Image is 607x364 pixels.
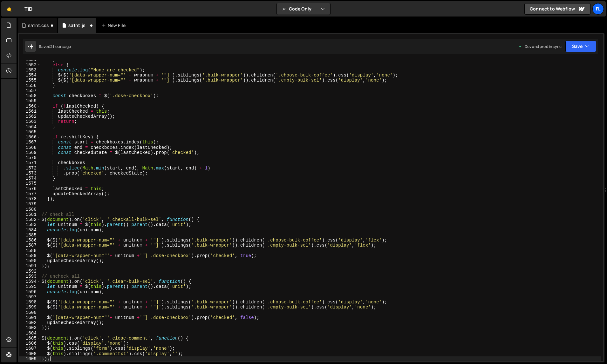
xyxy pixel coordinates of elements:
div: 1602 [19,320,41,325]
div: sa1nt.js [68,22,85,29]
div: 1556 [19,83,41,88]
a: 🤙 [1,1,17,17]
div: 1605 [19,336,41,341]
div: 1607 [19,346,41,351]
div: TiD [24,5,32,13]
div: Saved [39,44,71,49]
div: 2 hours ago [50,44,71,49]
div: 1553 [19,68,41,73]
div: 1594 [19,279,41,284]
div: 1585 [19,233,41,238]
a: Fl [592,3,604,15]
div: 1588 [19,248,41,253]
div: 1596 [19,289,41,295]
div: 1578 [19,196,41,202]
div: Dev and prod in sync [518,44,562,49]
div: 1577 [19,191,41,196]
div: 1561 [19,109,41,114]
div: New File [101,22,128,29]
button: Code Only [277,3,330,15]
div: 1591 [19,263,41,268]
div: 1590 [19,258,41,263]
div: 1583 [19,222,41,227]
div: 1576 [19,186,41,191]
div: 1579 [19,202,41,207]
div: 1562 [19,114,41,119]
div: 1567 [19,140,41,145]
div: 1565 [19,129,41,135]
div: 1586 [19,238,41,243]
div: 1570 [19,155,41,160]
div: 1592 [19,269,41,274]
div: 1604 [19,331,41,336]
div: sa1nt.css [28,22,49,29]
div: 1557 [19,88,41,93]
div: 1584 [19,228,41,233]
div: 1573 [19,171,41,176]
div: 1560 [19,104,41,109]
div: 1598 [19,300,41,305]
div: 1603 [19,325,41,330]
div: 1566 [19,135,41,140]
div: 1558 [19,93,41,98]
div: 1551 [19,57,41,62]
div: 1552 [19,63,41,68]
div: 1572 [19,166,41,171]
div: 1559 [19,98,41,103]
div: 1571 [19,160,41,165]
div: 1581 [19,212,41,217]
div: 1580 [19,207,41,212]
div: 1589 [19,253,41,258]
div: 1608 [19,351,41,356]
div: 1568 [19,145,41,150]
div: 1563 [19,119,41,124]
div: 1582 [19,217,41,222]
div: 1554 [19,73,41,78]
div: 1593 [19,274,41,279]
div: 1601 [19,315,41,320]
div: 1569 [19,150,41,155]
div: 1606 [19,341,41,346]
div: 1599 [19,305,41,310]
div: 1574 [19,176,41,181]
a: Connect to Webflow [524,3,590,15]
div: 1587 [19,243,41,248]
div: 1575 [19,181,41,186]
button: Save [565,41,596,52]
div: 1555 [19,78,41,83]
div: 1600 [19,310,41,315]
div: 1609 [19,356,41,361]
div: 1564 [19,124,41,129]
div: 1597 [19,295,41,300]
div: 1595 [19,284,41,289]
